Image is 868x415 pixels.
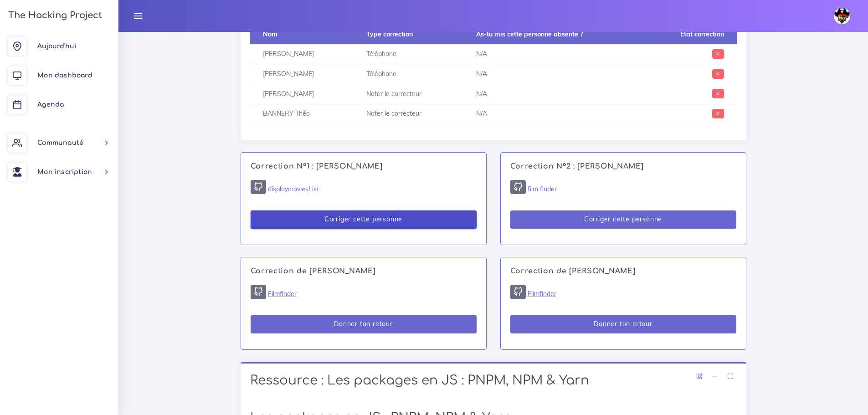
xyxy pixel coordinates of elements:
h3: The Hacking Project [5,10,102,20]
span: Communauté [37,139,83,146]
h4: Correction de [PERSON_NAME] [251,267,477,276]
span: Agenda [37,101,64,108]
a: displaymoviesList [268,185,319,193]
td: Noter le correcteur [354,104,463,124]
span: Mon dashboard [37,72,92,79]
h4: Correction N°1 : [PERSON_NAME] [251,162,477,171]
a: Filmfinder [528,290,556,298]
th: Type correction [354,25,463,44]
h1: Ressource : Les packages en JS : PNPM, NPM & Yarn [250,373,737,389]
td: N/A [463,64,643,84]
span: Aujourd'hui [37,43,76,50]
img: avatar [834,8,850,24]
button: Corriger cette personne [510,210,736,229]
button: Donner ton retour [510,315,736,334]
td: N/A [463,84,643,104]
td: N/A [463,44,643,64]
th: As-tu mis cette personne absente ? [463,25,643,44]
h4: Correction N°2 : [PERSON_NAME] [510,162,736,171]
td: [PERSON_NAME] [250,84,354,104]
button: Donner ton retour [251,315,477,334]
th: État correction [642,25,736,44]
td: Téléphone [354,44,463,64]
h4: Correction de [PERSON_NAME] [510,267,736,276]
td: Téléphone [354,64,463,84]
span: Mon inscription [37,169,92,175]
td: Noter le correcteur [354,84,463,104]
button: Corriger cette personne [251,210,477,229]
td: BANNERY Théo [250,104,354,124]
td: N/A [463,104,643,124]
td: [PERSON_NAME] [250,44,354,64]
th: Nom [250,25,354,44]
a: Filmfinder [268,290,297,298]
a: film finder [528,185,557,193]
td: [PERSON_NAME] [250,64,354,84]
